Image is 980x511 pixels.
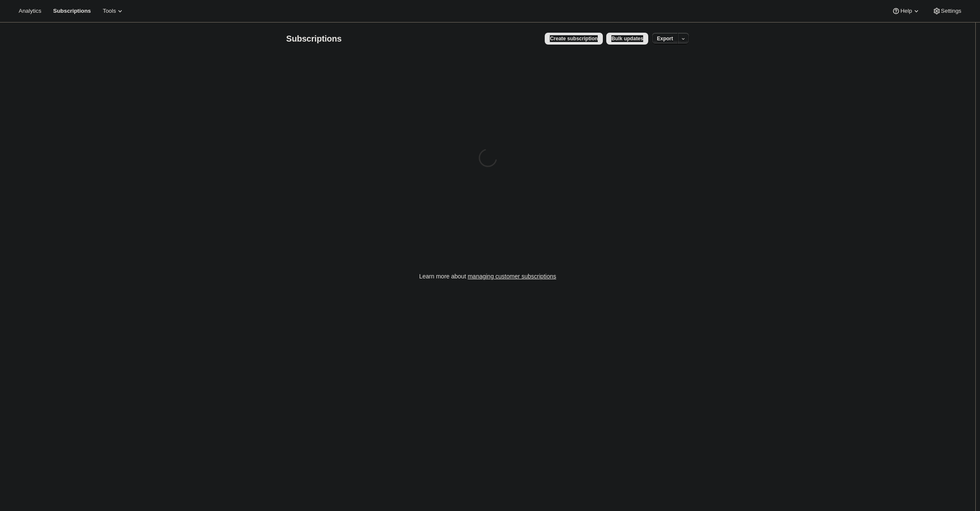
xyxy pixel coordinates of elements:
button: Subscriptions [48,5,96,17]
span: Bulk updates [611,35,643,42]
a: managing customer subscriptions [468,273,556,280]
span: Subscriptions [286,34,342,43]
p: Learn more about [419,272,556,281]
span: Settings [941,8,961,14]
span: Tools [103,8,116,14]
button: Settings [927,5,966,17]
button: Create subscription [545,33,603,45]
span: Subscriptions [53,8,91,14]
span: Export [657,35,673,42]
span: Analytics [19,8,41,14]
span: Help [900,8,912,14]
button: Help [887,5,925,17]
button: Tools [98,5,129,17]
span: Create subscription [550,35,598,42]
button: Bulk updates [606,33,648,45]
button: Export [652,33,678,45]
button: Analytics [14,5,46,17]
